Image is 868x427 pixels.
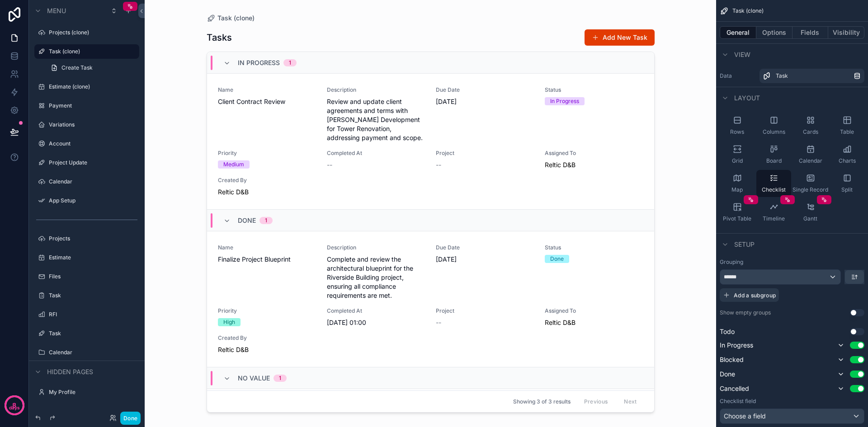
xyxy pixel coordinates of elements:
span: In Progress [238,58,280,67]
button: Options [756,26,793,39]
label: Project Update [49,159,134,166]
span: Name [218,244,316,251]
span: Priority [218,150,316,157]
button: Map [720,170,755,197]
span: -- [327,160,332,169]
label: Estimate (clone) [49,83,134,90]
span: Board [766,157,782,164]
span: Done [238,216,256,225]
a: Task (clone) [207,14,255,23]
button: Cards [793,112,828,139]
a: Task (clone) [49,48,134,55]
span: Setup [734,240,755,249]
div: High [223,318,235,326]
a: Add New Task [585,29,655,46]
a: Task [49,330,134,337]
span: Charts [839,157,856,164]
span: Task [776,72,788,80]
span: [DATE] 01:00 [327,318,425,327]
a: App Setup [49,197,134,204]
span: [DATE] [436,255,534,264]
button: Single Record [793,170,828,197]
a: Reltic D&B [545,160,576,169]
span: Calendar [799,157,822,164]
span: Description [327,86,425,94]
a: My Profile [49,389,134,396]
label: Files [49,273,134,280]
button: Done [120,412,141,425]
span: Assigned To [545,150,643,157]
label: Variations [49,121,134,128]
span: Task (clone) [732,7,764,14]
span: Layout [734,94,760,103]
span: Review and update client agreements and terms with [PERSON_NAME] Development for Tower Renovation... [327,97,425,142]
span: Project [436,307,534,314]
div: 1 [279,375,281,382]
a: Calendar [49,349,134,356]
label: Projects [49,235,134,242]
a: Reltic D&B [218,345,249,354]
span: Showing 3 of 3 results [513,398,571,405]
span: Grid [732,157,743,164]
span: Complete and review the architectural blueprint for the Riverside Building project, ensuring all ... [327,255,425,300]
button: General [720,26,756,39]
a: Reltic D&B [218,188,249,197]
a: Projects (clone) [49,29,134,36]
button: Calendar [793,141,828,168]
button: Pivot Table [720,199,755,226]
span: Name [218,86,316,94]
button: Table [830,112,864,139]
button: Checklist [756,170,791,197]
span: Created By [218,177,316,184]
label: Data [720,72,756,80]
span: Table [840,128,854,136]
div: In Progress [550,97,579,105]
a: Task [759,69,864,83]
a: Reltic D&B [545,318,576,327]
span: -- [436,160,441,169]
label: Grouping [720,258,743,266]
span: Hidden pages [47,367,93,376]
span: Columns [763,128,785,136]
a: Calendar [49,178,134,185]
p: days [9,404,20,412]
a: Create Task [45,61,139,75]
label: Payment [49,102,134,109]
a: Estimate [49,254,134,261]
span: -- [436,318,441,327]
span: Gantt [803,215,817,222]
span: Project [436,150,534,157]
button: Rows [720,112,755,139]
span: Choose a field [724,412,766,420]
button: Fields [793,26,829,39]
label: Checklist field [720,398,756,405]
button: Charts [830,141,864,168]
span: Due Date [436,86,534,94]
span: Split [841,186,853,193]
button: Grid [720,141,755,168]
span: Created By [218,334,316,342]
span: Checklist [762,186,786,193]
a: Task [49,292,134,299]
span: Completed At [327,150,425,157]
label: Account [49,140,134,147]
a: NameClient Contract ReviewDescriptionReview and update client agreements and terms with [PERSON_N... [207,74,654,210]
label: Show empty groups [720,309,771,316]
button: Timeline [756,199,791,226]
button: Choose a field [720,408,864,424]
div: 1 [289,59,291,66]
div: Medium [223,160,244,169]
span: View [734,50,750,59]
span: Single Record [793,186,828,193]
span: Add a subgroup [734,292,776,299]
a: NameFinalize Project BlueprintDescriptionComplete and review the architectural blueprint for the ... [207,231,654,367]
span: Menu [47,6,66,15]
span: Timeline [763,215,785,222]
span: Blocked [720,355,744,364]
